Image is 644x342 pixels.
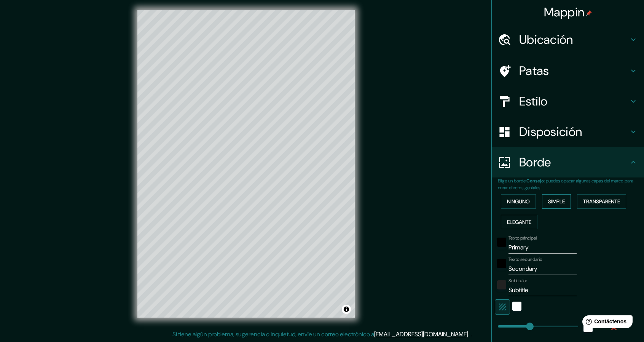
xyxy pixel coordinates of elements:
[492,147,644,177] div: Borde
[509,235,537,241] font: Texto principal
[507,219,531,225] font: Elegante
[498,178,633,191] font: : puedes opacar algunas capas del marco para crear efectos geniales.
[468,330,469,338] font: .
[374,330,468,338] a: [EMAIL_ADDRESS][DOMAIN_NAME]
[519,124,582,140] font: Disposición
[586,10,592,16] img: pin-icon.png
[469,330,470,338] font: .
[548,198,565,205] font: Simple
[509,278,527,284] font: Subtitular
[519,32,573,48] font: Ubicación
[492,56,644,86] div: Patas
[519,154,551,170] font: Borde
[492,117,644,147] div: Disposición
[497,259,506,268] button: negro
[470,330,472,338] font: .
[497,238,506,247] button: negro
[172,330,374,338] font: Si tiene algún problema, sugerencia o inquietud, envíe un correo electrónico a
[544,4,585,20] font: Mappin
[501,194,536,209] button: Ninguno
[577,194,626,209] button: Transparente
[583,198,620,205] font: Transparente
[526,178,544,184] font: Consejo
[492,24,644,55] div: Ubicación
[576,312,636,334] iframe: Lanzador de widgets de ayuda
[498,178,526,184] font: Elige un borde.
[342,305,351,314] button: Activar o desactivar atribución
[519,93,548,109] font: Estilo
[512,302,521,311] button: blanco
[497,280,506,289] button: color-222222
[501,215,537,229] button: Elegante
[542,194,571,209] button: Simple
[519,63,549,79] font: Patas
[509,256,542,262] font: Texto secundario
[492,86,644,117] div: Estilo
[507,198,530,205] font: Ninguno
